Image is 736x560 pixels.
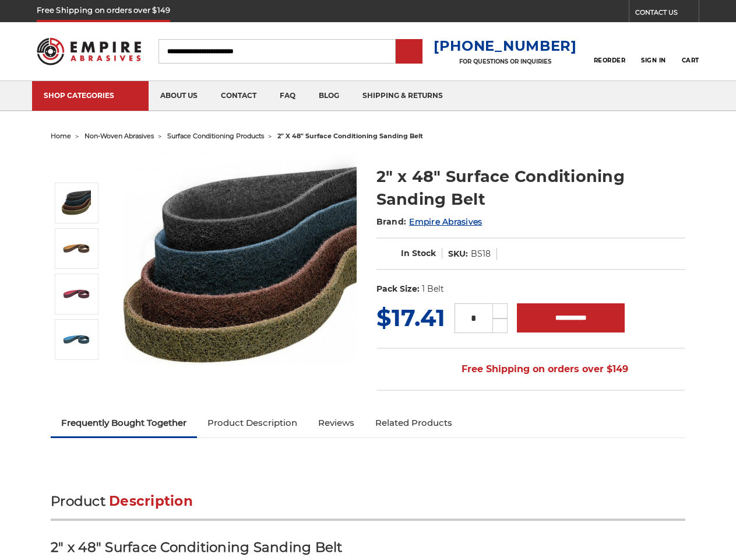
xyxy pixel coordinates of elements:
dd: BS18 [471,248,491,260]
span: In Stock [401,248,436,258]
img: 2"x48" Surface Conditioning Sanding Belts [124,153,357,386]
span: $17.41 [376,303,445,332]
span: Free Shipping on orders over $149 [434,358,628,381]
a: home [51,132,71,140]
button: Previous [64,157,91,183]
span: Cart [682,57,699,64]
button: Next [64,362,91,387]
dt: SKU: [448,248,468,260]
img: Empire Abrasives [37,31,141,72]
span: 2" x 48" surface conditioning sanding belt [277,132,423,140]
a: Related Products [365,410,463,436]
h1: 2" x 48" Surface Conditioning Sanding Belt [376,165,685,211]
span: Product [51,493,105,509]
a: faq [268,81,307,111]
a: blog [307,81,351,111]
p: FOR QUESTIONS OR INQUIRIES [434,58,577,65]
a: [PHONE_NUMBER] [434,37,577,54]
a: CONTACT US [635,6,699,22]
dd: 1 Belt [422,283,444,295]
a: Empire Abrasives [409,216,482,227]
span: Brand: [376,216,407,227]
a: surface conditioning products [167,132,264,140]
a: Reviews [308,410,365,436]
span: Reorder [594,57,626,64]
a: non-woven abrasives [84,132,154,140]
img: 2"x48" Fine Surface Conditioning Belt [62,325,91,354]
span: Sign In [641,57,666,64]
img: 2"x48" Coarse Surface Conditioning Belt [62,234,91,263]
a: Frequently Bought Together [51,410,197,436]
a: about us [149,81,209,111]
a: Cart [682,38,699,64]
a: Reorder [594,38,626,64]
div: SHOP CATEGORIES [44,91,137,100]
a: Product Description [197,410,308,436]
input: Submit [397,40,421,64]
a: contact [209,81,268,111]
a: shipping & returns [351,81,455,111]
img: 2"x48" Medium Surface Conditioning Belt [62,279,91,309]
img: 2"x48" Surface Conditioning Sanding Belts [62,188,91,218]
span: Description [109,493,193,509]
dt: Pack Size: [376,283,420,295]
